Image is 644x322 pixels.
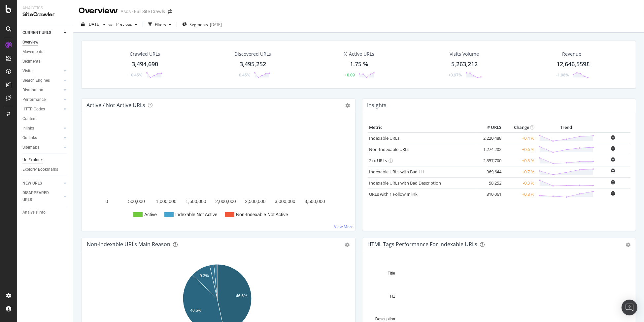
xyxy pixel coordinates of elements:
[210,22,222,27] div: [DATE]
[368,241,478,248] div: HTML Tags Performance for Indexable URLs
[22,87,43,94] div: Distribution
[503,123,536,132] th: Change
[611,168,616,173] div: bell-plus
[22,134,37,141] div: Outlinks
[477,132,503,144] td: 2,220,488
[477,166,503,177] td: 369,644
[611,157,616,162] div: bell-plus
[215,199,236,204] text: 2,000,000
[388,271,395,276] text: Title
[344,51,375,57] div: % Active URLs
[22,39,38,46] div: Overview
[622,300,637,315] div: Open Intercom Messenger
[132,60,158,69] div: 3,494,690
[128,199,145,204] text: 500,000
[22,115,68,122] a: Content
[87,241,170,248] div: Non-Indexable URLs Main Reason
[22,125,34,132] div: Inlinks
[175,212,218,217] text: Indexable Not Active
[86,101,145,110] h4: Active / Not Active URLs
[237,72,251,78] div: +0.45%
[390,294,395,299] text: H1
[22,115,37,122] div: Content
[22,180,62,187] a: NEW URLS
[120,8,165,15] div: Asos - Full Site Crawls
[236,212,288,217] text: Non-Indexable Not Active
[22,209,46,216] div: Analysis Info
[155,22,166,27] div: Filters
[369,191,418,197] a: URLs with 1 Follow Inlink
[22,209,68,216] a: Analysis Info
[22,29,51,36] div: CURRENT URLS
[22,68,62,74] a: Visits
[22,11,68,18] div: SiteCrawler
[22,68,32,74] div: Visits
[108,21,114,27] span: vs
[22,58,68,65] a: Segments
[240,60,266,69] div: 3,495,252
[87,21,100,27] span: 2025 Aug. 12th
[503,177,536,189] td: -0.3 %
[22,48,68,55] a: Movements
[477,123,503,132] th: # URLS
[557,60,590,68] span: 12,646,559£
[536,123,596,132] th: Trend
[22,48,43,55] div: Movements
[236,294,247,298] text: 46.6%
[503,189,536,200] td: +0.8 %
[189,22,208,27] span: Segments
[22,157,68,163] a: Url Explorer
[22,190,62,203] a: DISAPPEARED URLS
[87,123,347,225] div: A chart.
[562,51,582,57] span: Revenue
[22,190,56,203] div: DISAPPEARED URLS
[350,60,368,69] div: 1.75 %
[22,134,62,141] a: Outlinks
[130,51,160,57] div: Crawled URLs
[477,155,503,166] td: 2,357,700
[22,96,62,103] a: Performance
[369,158,387,163] a: 2xx URLs
[369,180,441,186] a: Indexable URLs with Bad Description
[129,72,143,78] div: +0.45%
[345,72,355,78] div: +0.09
[557,72,569,78] div: -1.98%
[22,77,50,84] div: Search Engines
[367,101,387,110] h4: Insights
[235,51,271,57] div: Discovered URLs
[611,135,616,140] div: bell-plus
[449,72,462,78] div: +0.97%
[334,224,354,229] a: View More
[451,60,478,69] div: 5,263,212
[611,179,616,185] div: bell-plus
[22,106,62,113] a: HTTP Codes
[626,243,630,247] div: gear
[477,177,503,189] td: 58,252
[180,19,224,30] button: Segments[DATE]
[79,5,118,16] div: Overview
[22,157,43,163] div: Url Explorer
[503,155,536,166] td: +0.3 %
[22,106,45,113] div: HTTP Codes
[186,199,206,204] text: 1,500,000
[22,5,68,11] div: Analytics
[22,144,39,151] div: Sitemaps
[22,87,62,94] a: Distribution
[22,166,58,173] div: Explorer Bookmarks
[22,77,62,84] a: Search Engines
[22,39,68,46] a: Overview
[79,19,108,30] button: [DATE]
[346,103,350,108] i: Options
[156,199,176,204] text: 1,000,000
[477,189,503,200] td: 310,061
[144,212,157,217] text: Active
[477,144,503,155] td: 1,274,202
[503,132,536,144] td: +0.4 %
[368,123,477,132] th: Metric
[304,199,325,204] text: 3,500,000
[450,51,479,57] div: Visits Volume
[275,199,295,204] text: 3,000,000
[345,243,350,247] div: gear
[369,135,400,141] a: Indexable URLs
[503,144,536,155] td: +0.6 %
